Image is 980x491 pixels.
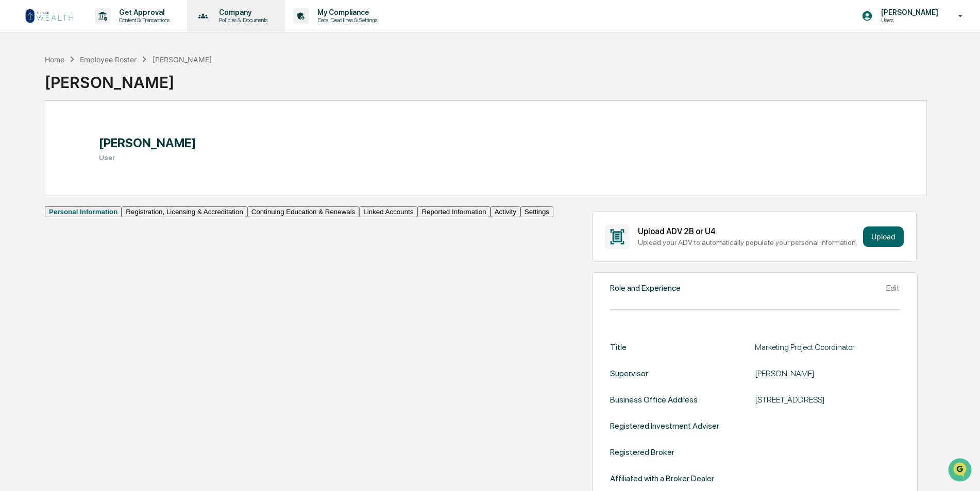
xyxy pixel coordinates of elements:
[153,55,212,64] div: [PERSON_NAME]
[73,174,125,182] a: Powered byPylon
[491,206,520,217] button: Activity
[638,226,859,236] div: Upload ADV 2B or U4
[309,16,382,24] p: Data, Deadlines & Settings
[359,206,417,217] button: Linked Accounts
[947,457,975,485] iframe: Open customer support
[111,8,175,16] p: Get Approval
[755,342,900,352] div: Marketing Project Coordinator
[35,79,169,89] div: Start new chat
[111,16,175,24] p: Content & Transactions
[10,150,19,159] div: 🔎
[45,206,553,217] div: secondary tabs example
[247,206,360,217] button: Continuing Education & Renewals
[10,131,19,139] div: 🖐️
[99,135,196,150] h1: [PERSON_NAME]
[45,65,212,92] div: [PERSON_NAME]
[99,153,196,162] h3: User
[85,130,128,140] span: Attestations
[25,8,74,24] img: logo
[10,79,29,97] img: 1746055101610-c473b297-6a78-478c-a979-82029cc54cd1
[309,8,382,16] p: My Compliance
[873,8,943,16] p: [PERSON_NAME]
[610,421,719,431] div: Registered Investment Adviser
[21,149,65,160] span: Data Lookup
[211,16,273,24] p: Policies & Documents
[520,206,553,217] button: Settings
[6,145,69,164] a: 🔎Data Lookup
[755,369,900,378] div: [PERSON_NAME]
[80,55,137,64] div: Employee Roster
[35,89,130,97] div: We're available if you need us!
[610,342,627,352] div: Title
[71,126,132,144] a: 🗄️Attestations
[417,206,490,217] button: Reported Information
[45,55,64,64] div: Home
[45,206,122,217] button: Personal Information
[610,283,681,293] div: Role and Experience
[863,226,904,247] button: Upload
[103,174,125,182] span: Pylon
[75,131,83,139] div: 🗄️
[755,395,900,405] div: [STREET_ADDRESS]
[6,126,71,144] a: 🖐️Preclearance
[638,238,859,247] div: Upload your ADV to automatically populate your personal information.
[610,369,648,378] div: Supervisor
[211,8,273,16] p: Company
[122,206,247,217] button: Registration, Licensing & Accreditation
[886,283,900,293] div: Edit
[610,447,674,457] div: Registered Broker
[21,130,66,140] span: Preclearance
[873,16,943,24] p: Users
[175,82,188,94] button: Start new chat
[610,474,714,483] div: Affiliated with a Broker Dealer
[10,22,188,38] p: How can we help?
[610,395,698,405] div: Business Office Address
